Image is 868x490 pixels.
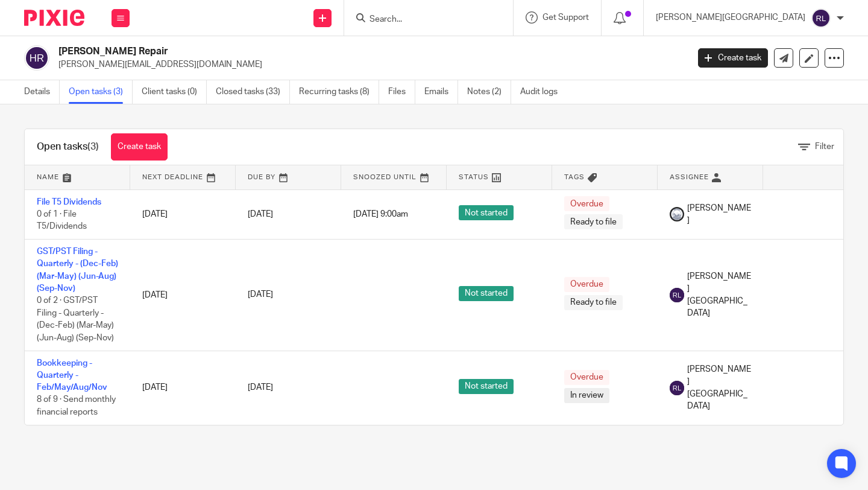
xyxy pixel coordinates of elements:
[37,141,99,153] h1: Open tasks
[564,295,623,310] span: Ready to file
[24,10,84,26] img: Pixie
[459,174,489,180] span: Status
[459,205,514,220] span: Not started
[698,48,768,68] a: Create task
[388,80,415,104] a: Files
[37,198,101,206] a: File T5 Dividends
[687,270,751,319] span: [PERSON_NAME][GEOGRAPHIC_DATA]
[111,133,168,161] a: Create task
[564,214,623,229] span: Ready to file
[520,80,567,104] a: Audit logs
[670,288,684,302] img: svg%3E
[811,8,831,28] img: svg%3E
[37,210,87,231] span: 0 of 1 · File T5/Dividends
[37,359,107,392] a: Bookkeeping - Quarterly - Feb/May/Aug/Nov
[542,13,589,22] span: Get Support
[687,363,751,412] span: [PERSON_NAME][GEOGRAPHIC_DATA]
[58,45,556,58] h2: [PERSON_NAME] Repair
[815,142,834,151] span: Filter
[687,202,751,227] span: [PERSON_NAME]
[142,80,207,104] a: Client tasks (0)
[459,286,514,301] span: Not started
[248,291,273,299] span: [DATE]
[670,207,684,221] img: Copy%20of%20Rockies%20accounting%20v3%20(1).png
[299,80,379,104] a: Recurring tasks (8)
[37,296,114,342] span: 0 of 2 · GST/PST Filing - Quarterly - (Dec-Feb) (Mar-May) (Jun-Aug) (Sep-Nov)
[564,196,609,211] span: Overdue
[564,388,609,403] span: In review
[69,80,133,104] a: Open tasks (3)
[130,239,236,351] td: [DATE]
[24,80,60,104] a: Details
[564,277,609,292] span: Overdue
[467,80,511,104] a: Notes (2)
[459,379,514,394] span: Not started
[670,381,684,395] img: svg%3E
[656,11,805,24] p: [PERSON_NAME][GEOGRAPHIC_DATA]
[37,396,116,417] span: 8 of 9 · Send monthly financial reports
[130,351,236,425] td: [DATE]
[248,384,273,392] span: [DATE]
[564,370,609,385] span: Overdue
[216,80,290,104] a: Closed tasks (33)
[353,174,417,180] span: Snoozed Until
[24,45,49,71] img: svg%3E
[58,59,680,71] p: [PERSON_NAME][EMAIL_ADDRESS][DOMAIN_NAME]
[37,247,118,293] a: GST/PST Filing - Quarterly - (Dec-Feb) (Mar-May) (Jun-Aug) (Sep-Nov)
[368,14,477,25] input: Search
[130,189,236,239] td: [DATE]
[353,210,408,218] span: [DATE] 9:00am
[87,142,99,151] span: (3)
[248,210,273,218] span: [DATE]
[564,174,585,180] span: Tags
[424,80,458,104] a: Emails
